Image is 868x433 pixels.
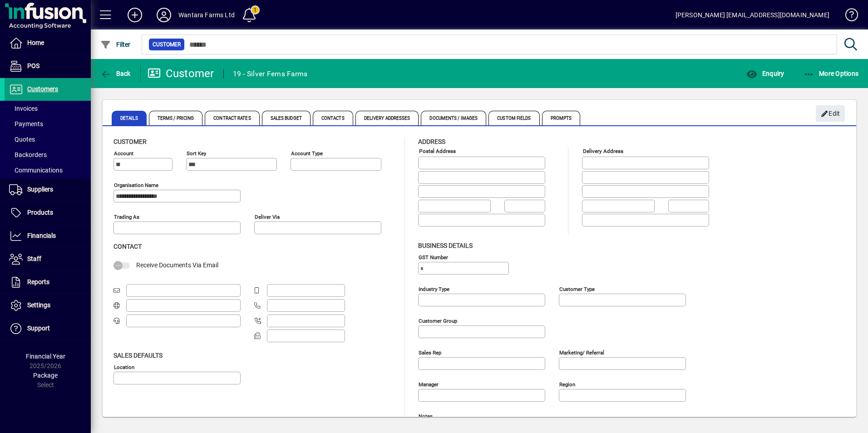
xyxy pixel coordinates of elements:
span: Reports [27,278,49,285]
span: Suppliers [27,186,53,193]
mat-label: Account Type [291,150,323,157]
mat-label: Location [114,364,134,370]
span: Customer [113,138,147,145]
mat-label: Sort key [187,150,206,157]
span: Home [27,39,44,46]
span: Prompts [542,111,581,125]
span: Products [27,209,53,216]
a: Settings [5,294,91,317]
span: Terms / Pricing [149,111,203,125]
mat-label: GST Number [419,254,448,260]
button: Back [98,65,133,82]
mat-label: Industry type [419,285,449,292]
mat-label: Region [559,381,575,387]
mat-label: Sales rep [419,349,441,355]
a: Support [5,317,91,340]
button: More Options [801,65,861,82]
mat-label: Customer group [419,317,457,324]
button: Filter [98,36,133,53]
button: Add [120,7,149,23]
span: Communications [9,167,63,174]
button: Edit [816,105,845,122]
mat-label: Marketing/ Referral [559,349,604,355]
span: Enquiry [746,70,784,77]
span: Contacts [313,111,353,125]
div: [PERSON_NAME] [EMAIL_ADDRESS][DOMAIN_NAME] [676,8,829,22]
a: Products [5,202,91,224]
mat-label: Notes [419,413,433,419]
span: Customer [153,40,181,49]
span: Financials [27,232,56,239]
a: Invoices [5,101,91,116]
a: POS [5,55,91,78]
span: Back [100,70,131,77]
div: Wantara Farms Ltd [178,8,235,22]
mat-label: Account [114,150,133,157]
a: Communications [5,162,91,178]
button: Profile [149,7,178,23]
span: Receive Documents Via Email [136,261,218,269]
mat-label: Deliver via [255,214,280,220]
span: Custom Fields [488,111,539,125]
a: Payments [5,116,91,132]
div: 19 - Silver Ferns Farms [233,67,308,81]
span: Customers [27,85,58,93]
span: Quotes [9,136,35,143]
span: Staff [27,255,41,262]
a: Knowledge Base [838,2,857,31]
div: Customer [148,66,214,81]
a: Home [5,32,91,54]
mat-label: Trading as [114,214,139,220]
a: Financials [5,225,91,247]
mat-label: Organisation name [114,182,158,188]
span: Business details [418,242,473,249]
span: Sales defaults [113,352,163,359]
span: Contact [113,243,142,250]
span: Payments [9,120,43,128]
span: Edit [821,106,840,121]
span: Support [27,325,50,332]
a: Reports [5,271,91,294]
span: Backorders [9,151,47,158]
a: Staff [5,248,91,271]
span: Address [418,138,445,145]
span: Package [33,372,58,379]
mat-label: Customer type [559,285,595,292]
span: Financial Year [26,353,65,360]
a: Suppliers [5,178,91,201]
span: Sales Budget [262,111,311,125]
span: Details [112,111,147,125]
span: More Options [804,70,859,77]
span: POS [27,62,39,69]
span: Delivery Addresses [355,111,419,125]
a: Backorders [5,147,91,162]
span: Invoices [9,105,38,112]
mat-label: Manager [419,381,439,387]
app-page-header-button: Back [91,65,141,82]
span: Documents / Images [421,111,486,125]
button: Enquiry [744,65,786,82]
a: Quotes [5,132,91,147]
span: Contract Rates [205,111,259,125]
span: Settings [27,301,50,309]
span: Filter [100,41,131,48]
